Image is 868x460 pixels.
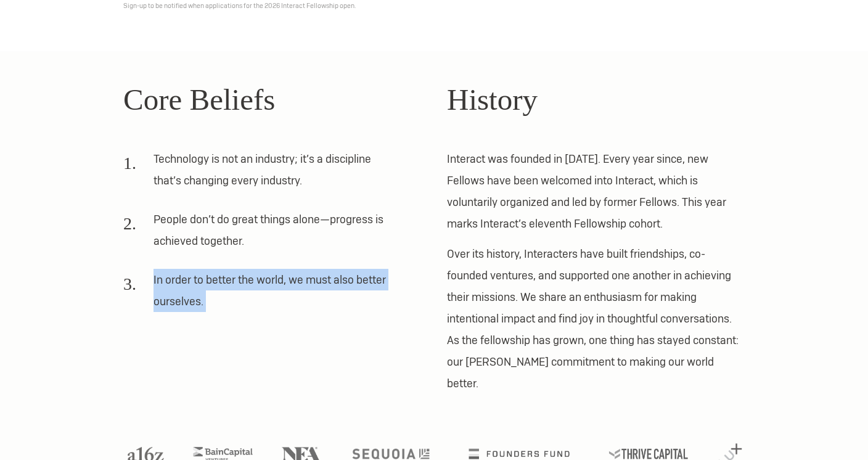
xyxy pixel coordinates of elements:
li: In order to better the world, we must also better ourselves. [123,269,395,321]
h2: Core Beliefs [123,77,421,123]
h2: History [447,77,745,123]
img: Thrive Capital logo [609,449,688,459]
p: Over its history, Interacters have built friendships, co-founded ventures, and supported one anot... [447,243,745,394]
li: Technology is not an industry; it’s a discipline that’s changing every industry. [123,148,395,200]
li: People don’t do great things alone—progress is achieved together. [123,208,395,260]
img: Sequoia logo [352,449,429,459]
p: Interact was founded in [DATE]. Every year since, new Fellows have been welcomed into Interact, w... [447,148,745,234]
img: Founders Fund logo [469,449,569,459]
